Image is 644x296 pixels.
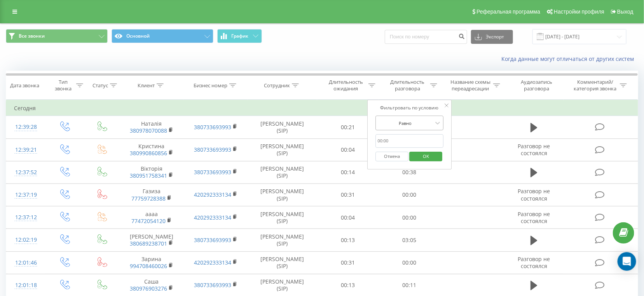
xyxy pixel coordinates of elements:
[518,187,550,202] span: Разговор не состоялся
[518,210,550,225] span: Разговор не состоялся
[385,30,467,44] input: Поиск по номеру
[194,146,231,153] a: 380733693993
[14,278,38,293] div: 12:01:18
[130,240,167,247] a: 380689238701
[248,116,317,138] td: [PERSON_NAME] (SIP)
[194,236,231,244] a: 380733693993
[317,183,379,206] td: 00:31
[14,255,38,270] div: 12:01:46
[120,229,184,251] td: [PERSON_NAME]
[379,183,440,206] td: 00:00
[379,251,440,274] td: 00:00
[52,79,74,92] div: Тип звонка
[317,138,379,161] td: 00:04
[130,149,167,157] a: 380990860856
[518,142,550,157] span: Разговор не состоялся
[10,82,39,89] div: Дата звонка
[317,229,379,251] td: 00:13
[130,285,167,292] a: 380976903276
[130,262,167,270] a: 994708460026
[387,79,428,92] div: Длительность разговора
[410,152,443,161] button: OK
[375,152,408,161] button: Отмена
[120,161,184,183] td: Вікторія
[317,161,379,183] td: 00:14
[6,29,108,43] button: Все звонки
[471,30,513,44] button: Экспорт
[248,206,317,229] td: [PERSON_NAME] (SIP)
[194,259,231,266] a: 420292333134
[248,183,317,206] td: [PERSON_NAME] (SIP)
[232,33,249,39] span: График
[194,123,231,131] a: 380733693993
[375,134,444,148] input: 00:00
[92,82,108,89] div: Статус
[379,161,440,183] td: 00:38
[112,29,213,43] button: Основной
[572,79,618,92] div: Комментарий/категория звонка
[415,150,437,162] span: OK
[248,251,317,274] td: [PERSON_NAME] (SIP)
[511,79,562,92] div: Аудиозапись разговора
[248,229,317,251] td: [PERSON_NAME] (SIP)
[14,142,38,158] div: 12:39:21
[617,9,634,15] span: Выход
[375,104,444,112] div: Фильтровать по условию
[120,116,184,138] td: Наталія
[379,229,440,251] td: 03:05
[194,191,231,198] a: 420292333134
[317,251,379,274] td: 00:31
[14,232,38,248] div: 12:02:19
[130,127,167,134] a: 380978070088
[6,100,638,116] td: Сегодня
[194,82,227,89] div: Бизнес номер
[120,138,184,161] td: Кристина
[14,210,38,225] div: 12:37:12
[120,183,184,206] td: Газиза
[19,33,45,39] span: Все звонки
[379,206,440,229] td: 00:00
[138,82,155,89] div: Клиент
[325,79,367,92] div: Длительность ожидания
[518,255,550,270] span: Разговор не состоялся
[248,138,317,161] td: [PERSON_NAME] (SIP)
[194,214,231,221] a: 420292333134
[14,165,38,180] div: 12:37:52
[554,9,604,15] span: Настройки профиля
[317,116,379,138] td: 00:21
[120,251,184,274] td: Зарина
[131,217,166,225] a: 77472054120
[130,172,167,179] a: 380951758341
[217,29,262,43] button: График
[120,206,184,229] td: аааа
[131,195,166,202] a: 77759728388
[501,55,638,62] a: Когда данные могут отличаться от других систем
[14,119,38,135] div: 12:39:28
[476,9,540,15] span: Реферальная программа
[14,187,38,203] div: 12:37:19
[194,281,231,289] a: 380733693993
[264,82,290,89] div: Сотрудник
[317,206,379,229] td: 00:04
[450,79,491,92] div: Название схемы переадресации
[248,161,317,183] td: [PERSON_NAME] (SIP)
[194,168,231,176] a: 380733693993
[618,252,636,271] div: Open Intercom Messenger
